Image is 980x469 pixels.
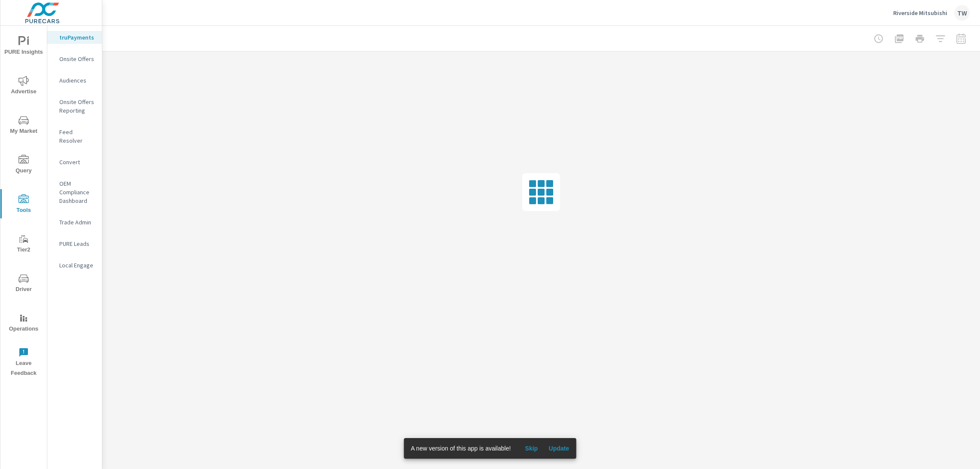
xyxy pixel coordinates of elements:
div: Trade Admin [47,216,102,229]
span: Tier2 [3,234,44,255]
span: Query [3,155,44,176]
p: OEM Compliance Dashboard [59,179,95,205]
p: Riverside Mitsubishi [893,9,947,17]
p: Onsite Offers Reporting [59,98,95,115]
span: Leave Feedback [3,347,44,378]
span: Tools [3,194,44,215]
span: PURE Insights [3,36,44,57]
div: truPayments [47,31,102,44]
span: A new version of this app is available! [411,445,511,452]
div: OEM Compliance Dashboard [47,177,102,207]
p: Local Engage [59,261,95,270]
div: Feed Resolver [47,126,102,147]
button: Update [545,441,573,455]
div: Convert [47,156,102,169]
div: PURE Leads [47,237,102,250]
span: Skip [521,444,542,452]
span: My Market [3,115,44,136]
div: Onsite Offers [47,52,102,65]
span: Operations [3,313,44,334]
div: TW [954,5,970,21]
div: Local Engage [47,259,102,272]
p: Convert [59,158,95,166]
div: nav menu [0,26,47,382]
p: Audiences [59,76,95,85]
div: Onsite Offers Reporting [47,95,102,117]
button: Skip [518,441,545,455]
span: Driver [3,273,44,294]
p: Trade Admin [59,218,95,227]
p: Feed Resolver [59,128,95,145]
p: truPayments [59,33,95,42]
div: Audiences [47,74,102,87]
p: Onsite Offers [59,55,95,63]
span: Update [548,444,569,452]
span: Advertise [3,76,44,97]
p: PURE Leads [59,239,95,248]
